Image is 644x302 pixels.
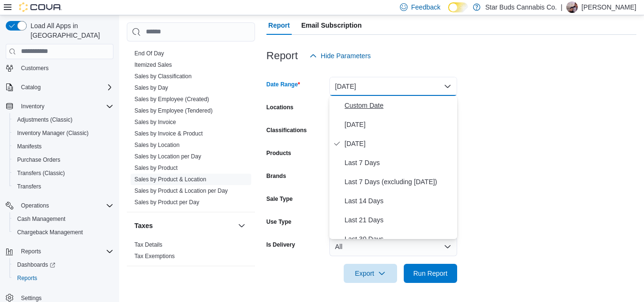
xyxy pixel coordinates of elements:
button: Inventory Manager (Classic) [10,126,117,140]
span: Load All Apps in [GEOGRAPHIC_DATA] [27,21,113,40]
button: Cash Management [10,212,117,226]
a: Sales by Employee (Tendered) [134,107,213,114]
span: Sales by Product per Day [134,198,199,206]
span: Customers [17,62,113,74]
span: Itemized Sales [134,61,172,69]
button: Reports [2,245,117,258]
input: Dark Mode [448,2,468,12]
a: Customers [17,62,52,74]
span: Purchase Orders [17,156,61,164]
p: [PERSON_NAME] [582,1,636,13]
a: Itemized Sales [134,62,172,68]
button: Customers [2,61,117,75]
button: Operations [17,200,53,211]
label: Date Range [266,81,300,88]
a: Tax Exemptions [134,253,175,260]
span: Export [349,264,391,283]
span: Reports [21,248,41,255]
p: Star Buds Cannabis Co. [485,1,557,13]
a: Reports [13,272,41,284]
h3: Report [266,50,298,62]
button: Transfers (Classic) [10,167,117,180]
a: Sales by Day [134,84,168,91]
span: Feedback [411,2,440,12]
span: Transfers (Classic) [17,169,65,177]
span: Last 7 Days (excluding [DATE]) [345,176,453,187]
button: Adjustments (Classic) [10,113,117,126]
span: Manifests [17,143,41,150]
span: Sales by Product & Location per Day [134,187,228,195]
span: Cash Management [17,215,65,223]
span: Transfers [17,183,41,190]
label: Sale Type [266,195,293,203]
span: Adjustments (Classic) [17,116,72,124]
span: Run Report [413,269,448,278]
a: Tax Details [134,241,163,248]
label: Is Delivery [266,241,295,249]
a: Dashboards [13,259,59,271]
img: Cova [19,2,62,12]
label: Locations [266,104,294,111]
div: Sales [127,48,255,212]
span: Transfers [13,181,113,192]
span: Reports [17,274,37,282]
button: Reports [17,246,45,257]
a: Sales by Product & Location [134,176,206,183]
a: Sales by Invoice & Product [134,130,203,137]
a: Cash Management [13,213,69,225]
h3: Taxes [134,221,153,230]
button: All [329,237,457,256]
span: Chargeback Management [13,227,113,238]
span: Customers [21,64,49,72]
button: Taxes [134,221,234,230]
div: Select listbox [329,96,457,239]
span: Dark Mode [448,12,449,13]
span: Last 7 Days [345,157,453,168]
button: Catalog [2,81,117,94]
button: Hide Parameters [306,46,375,65]
a: Manifests [13,141,45,152]
span: Inventory Manager (Classic) [13,127,113,139]
button: Inventory [2,100,117,113]
div: Eric Dawes [566,1,578,13]
span: Email Subscription [301,16,362,35]
a: Transfers (Classic) [13,167,69,179]
a: Sales by Classification [134,73,192,80]
span: Inventory [21,103,44,110]
button: Inventory [17,101,48,112]
span: Adjustments (Classic) [13,114,113,125]
span: Catalog [17,82,113,93]
label: Classifications [266,126,307,134]
span: Report [268,16,290,35]
span: Cash Management [13,213,113,225]
label: Products [266,149,291,157]
span: Dashboards [17,261,55,269]
span: Inventory [17,101,113,112]
a: Adjustments (Classic) [13,114,76,125]
p: | [561,1,562,13]
span: Settings [21,294,41,302]
span: Last 30 Days [345,233,453,245]
span: Last 14 Days [345,195,453,207]
a: Inventory Manager (Classic) [13,127,92,139]
span: Hide Parameters [321,51,371,61]
span: Inventory Manager (Classic) [17,129,89,137]
button: Catalog [17,82,44,93]
button: Operations [2,199,117,212]
span: Sales by Day [134,84,168,92]
span: Dashboards [13,259,113,271]
a: Sales by Product [134,165,178,171]
button: Taxes [236,220,247,231]
span: Sales by Classification [134,73,192,80]
span: Sales by Employee (Tendered) [134,107,213,115]
a: Sales by Invoice [134,119,176,125]
span: Sales by Location per Day [134,153,201,160]
span: Last 21 Days [345,214,453,226]
div: Taxes [127,239,255,266]
a: Transfers [13,181,45,192]
label: Brands [266,172,286,180]
button: Purchase Orders [10,153,117,167]
span: Sales by Product & Location [134,176,206,183]
span: Catalog [21,83,41,91]
span: Operations [21,202,49,209]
